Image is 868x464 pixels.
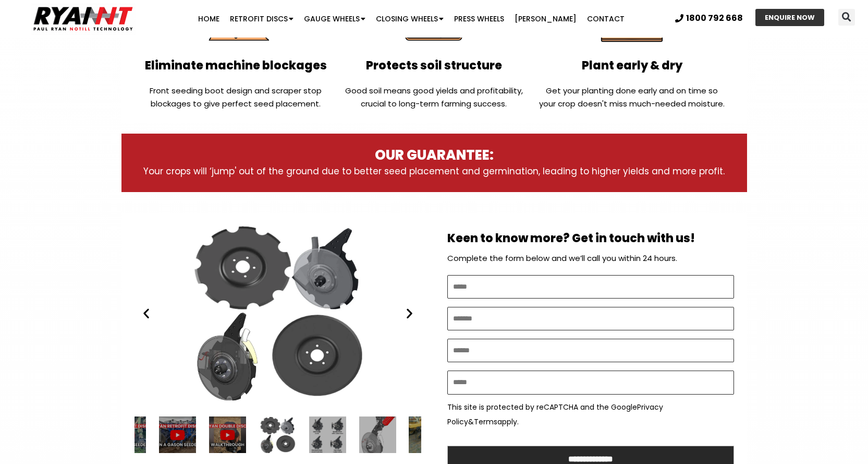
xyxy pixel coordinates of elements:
a: Closing Wheels [371,8,449,29]
a: Retrofit Discs [225,8,299,29]
h3: OUR GUARANTEE: [142,147,726,164]
nav: Menu [168,8,655,29]
div: Search [838,9,855,26]
a: 1800 792 668 [675,14,743,22]
div: 5 / 34 [259,417,296,454]
h2: Plant early & dry [538,58,726,74]
h2: Protects soil structure [340,58,528,74]
p: Get your planting done early and on time so your crop doesn't miss much-needed moisture. [538,84,726,110]
a: Terms [474,417,497,427]
a: Press Wheels [449,8,509,29]
span: ENQUIRE NOW [765,14,815,21]
div: Next slide [403,307,416,320]
h2: Keen to know more? Get in touch with us! [447,231,734,246]
a: ENQUIRE NOW [755,9,824,26]
a: Gauge Wheels [299,8,371,29]
div: 5 / 34 [135,223,421,403]
div: 7 / 34 [359,417,396,454]
div: 8 / 34 [409,417,446,454]
a: [PERSON_NAME] [509,8,582,29]
div: Slides Slides [135,417,421,454]
div: Slides [135,223,421,403]
div: 6 / 34 [309,417,346,454]
p: Front seeding boot design and scraper stop blockages to give perfect seed placement. [142,84,330,110]
span: 1800 792 668 [686,14,743,22]
p: This site is protected by reCAPTCHA and the Google & apply. [447,400,734,429]
div: RYAN NT Double Discs plates (RFM) [135,223,421,403]
p: Complete the form below and we’ll call you within 24 hours. [447,251,734,266]
a: Contact [582,8,630,29]
div: 3 / 34 [159,417,196,454]
p: Good soil means good yields and profitability, crucial to long-term farming success. [340,84,528,110]
h2: Eliminate machine blockages [142,58,330,74]
span: Your crops will ‘jump' out of the ground due to better seed placement and germination, leading to... [143,165,725,177]
div: 4 / 34 [209,417,246,454]
div: RYAN NT Double Discs plates (RFM) [259,417,296,454]
img: Ryan NT logo [31,3,136,35]
div: Previous slide [140,307,153,320]
a: Privacy Policy [447,402,663,427]
a: Home [193,8,225,29]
